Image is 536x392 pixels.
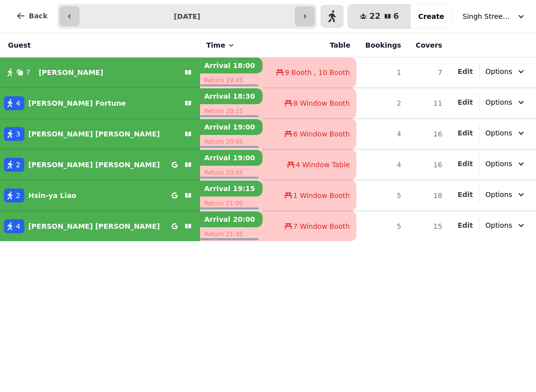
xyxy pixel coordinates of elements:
button: Edit [458,128,473,138]
td: 5 [356,180,407,211]
td: 11 [407,88,448,119]
td: 1 [356,58,407,88]
button: 226 [348,4,410,28]
span: Edit [458,99,473,106]
span: 7 Window Booth [293,221,350,231]
span: 1 Window Booth [293,191,350,200]
th: Table [263,33,356,58]
p: [PERSON_NAME] [PERSON_NAME] [28,221,160,231]
p: Arrival 19:00 [200,150,263,166]
span: Edit [458,191,473,198]
p: Return 19:45 [200,73,263,87]
button: Back [8,4,56,28]
p: Arrival 18:00 [200,58,263,73]
p: Return 21:00 [200,196,263,210]
span: Edit [458,160,473,167]
th: Covers [407,33,448,58]
span: Options [485,66,512,76]
span: Edit [458,222,473,229]
button: Options [479,216,532,234]
td: 18 [407,180,448,211]
span: 4 Window Table [296,160,350,170]
span: 4 [16,98,20,108]
p: [PERSON_NAME] [PERSON_NAME] [28,160,160,170]
button: Time [206,40,235,50]
span: Edit [458,68,473,75]
span: 6 Window Booth [293,129,350,139]
button: Edit [458,220,473,230]
p: Arrival 19:00 [200,119,263,135]
button: Options [479,124,532,142]
td: 4 [356,119,407,149]
p: Arrival 19:15 [200,181,263,196]
button: Edit [458,159,473,169]
span: 7 [26,67,30,77]
button: Options [479,93,532,111]
span: Options [485,220,512,230]
td: 15 [407,211,448,241]
p: Return 20:45 [200,166,263,180]
span: Options [485,128,512,138]
td: 5 [356,211,407,241]
p: Return 20:15 [200,104,263,118]
span: Options [485,159,512,169]
p: Arrival 18:30 [200,88,263,104]
td: 4 [356,149,407,180]
span: 8 Window Booth [293,98,350,108]
p: Return 20:45 [200,135,263,149]
span: Singh Street Bruntsfield [463,11,512,21]
td: 2 [356,88,407,119]
span: Edit [458,130,473,136]
span: 22 [369,12,380,20]
p: [PERSON_NAME] [PERSON_NAME] [28,129,160,139]
p: [PERSON_NAME] Fortune [28,98,126,108]
span: 6 [394,12,399,20]
button: Singh Street Bruntsfield [457,7,532,25]
span: 3 [16,129,20,139]
p: Arrival 20:00 [200,211,263,227]
span: Time [206,40,225,50]
p: Hsin-ya Liao [28,191,76,200]
span: Options [485,97,512,107]
span: Back [29,12,48,19]
th: Bookings [356,33,407,58]
td: 7 [407,58,448,88]
span: 4 [16,221,20,231]
p: [PERSON_NAME] [39,67,103,77]
span: 2 [16,160,20,170]
span: Options [485,190,512,199]
td: 16 [407,149,448,180]
td: 16 [407,119,448,149]
button: Create [410,4,452,28]
button: Edit [458,97,473,107]
button: Options [479,155,532,173]
p: Return 21:45 [200,227,263,241]
button: Edit [458,190,473,199]
span: Create [418,13,444,20]
button: Edit [458,66,473,76]
button: Options [479,186,532,203]
button: Options [479,63,532,80]
span: 2 [16,191,20,200]
span: 9 Booth , 10 Booth [285,67,350,77]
